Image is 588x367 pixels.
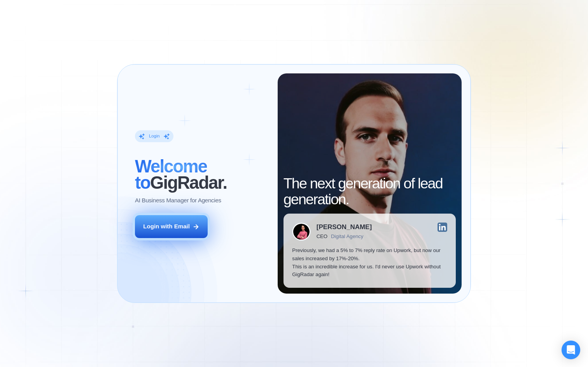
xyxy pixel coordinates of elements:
[562,341,580,359] div: Open Intercom Messenger
[143,223,190,231] div: Login with Email
[317,233,327,239] div: CEO
[149,133,160,139] div: Login
[135,157,207,193] span: Welcome to
[135,197,221,205] p: AI Business Manager for Agencies
[292,247,447,279] p: Previously, we had a 5% to 7% reply rate on Upwork, but now our sales increased by 17%-20%. This ...
[331,233,363,239] div: Digital Agency
[317,224,372,230] div: [PERSON_NAME]
[135,215,208,238] button: Login with Email
[135,158,269,191] h2: ‍ GigRadar.
[283,176,456,208] h2: The next generation of lead generation.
